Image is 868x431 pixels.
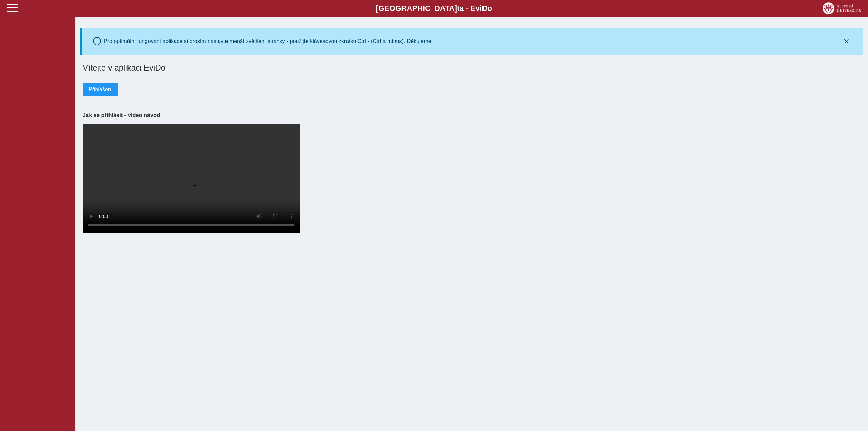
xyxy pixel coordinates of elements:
[482,4,487,13] span: D
[88,86,113,93] span: Přihlášení
[457,4,459,13] span: t
[104,38,433,44] div: Pro optimální fungování aplikace si prosím nastavte menší zvětšení stránky - použijte klávesovou ...
[823,2,861,14] img: logo_web_su.png
[83,83,118,96] button: Přihlášení
[83,112,860,118] h3: Jak se přihlásit - video návod
[20,4,848,13] b: [GEOGRAPHIC_DATA] a - Evi
[83,63,860,73] h1: Vítejte v aplikaci EviDo
[488,4,492,13] span: o
[83,124,300,233] video: Your browser does not support the video tag.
